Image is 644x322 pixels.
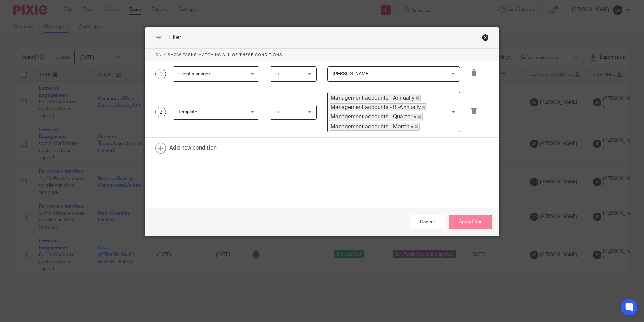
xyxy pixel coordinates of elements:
[168,35,181,40] span: Filter
[410,215,445,229] div: Close this dialog window
[422,106,425,109] button: Deselect Management accounts - Bi-Annually
[329,103,427,111] span: Management accounts - Bi-Annually
[275,72,279,76] span: is
[449,215,492,229] button: Apply filter
[329,123,420,131] span: Management accounts - Monthly
[145,49,499,61] p: Only show tasks matching all of these conditions
[420,123,456,131] input: Search for option
[482,34,489,41] div: Close this dialog window
[415,125,418,128] button: Deselect Management accounts - Monthly
[275,110,279,114] span: is
[178,110,197,114] span: Template
[155,107,166,117] div: 2
[155,69,166,79] div: 1
[327,92,460,133] div: Search for option
[416,96,419,100] button: Deselect Management accounts - Annually
[418,115,421,119] button: Deselect Management accounts - Quarterly
[329,113,423,121] span: Management accounts - Quarterly
[329,94,421,102] span: Management accounts - Annually
[333,72,370,76] span: [PERSON_NAME]
[178,72,210,76] span: Client manager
